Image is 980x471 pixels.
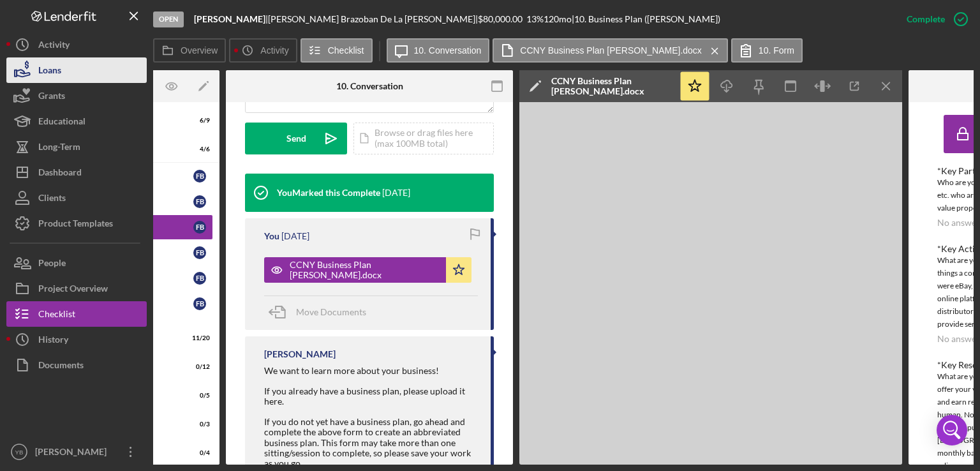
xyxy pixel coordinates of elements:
div: You [264,231,279,241]
div: Grants [38,83,65,112]
button: Educational [6,108,147,134]
div: [PERSON_NAME] [264,349,336,359]
label: 10. Form [759,45,794,56]
div: 120 mo [544,14,572,24]
div: Loans [38,57,61,86]
button: Dashboard [6,160,147,185]
div: Clients [38,185,66,214]
button: Clients [6,185,147,211]
label: Activity [260,45,288,56]
div: CCNY Business Plan [PERSON_NAME].docx [551,76,672,96]
div: 11 / 20 [187,334,210,342]
div: | 10. Business Plan ([PERSON_NAME]) [572,14,720,24]
time: 2025-08-07 19:08 [281,231,309,241]
button: Project Overview [6,276,147,301]
span: Move Documents [296,306,366,317]
div: 6 / 9 [187,117,210,124]
div: Open [153,11,184,27]
div: 10. Conversation [336,81,403,91]
div: Activity [38,32,70,61]
button: Move Documents [264,296,379,328]
text: YB [15,449,24,456]
button: Loans [6,57,147,83]
div: [PERSON_NAME] [32,439,115,468]
div: Product Templates [38,211,113,239]
button: Product Templates [6,211,147,236]
button: Activity [6,32,147,57]
iframe: Document Preview [519,102,902,465]
b: [PERSON_NAME] [194,13,265,24]
button: Documents [6,352,147,378]
label: Checklist [328,45,364,56]
div: F B [193,221,206,234]
div: Educational [38,108,85,137]
time: 2025-08-07 19:10 [382,188,410,198]
div: 0 / 12 [187,363,210,371]
div: Send [286,123,306,154]
button: People [6,250,147,276]
div: $80,000.00 [478,14,526,24]
div: 0 / 3 [187,421,210,428]
label: Overview [181,45,218,56]
button: CCNY Business Plan [PERSON_NAME].docx [493,38,728,63]
div: Documents [38,352,84,381]
button: Checklist [301,38,373,63]
div: People [38,250,66,279]
button: Complete [894,6,974,32]
div: We want to learn more about your business! If you already have a business plan, please upload it ... [264,366,478,407]
div: History [38,327,68,355]
button: CCNY Business Plan [PERSON_NAME].docx [264,257,471,283]
div: F B [193,297,206,310]
div: F B [193,170,206,183]
div: F B [193,195,206,208]
button: Activity [229,38,297,63]
div: Checklist [38,301,75,330]
div: | [194,14,268,24]
div: 4 / 6 [187,146,210,153]
div: Long-Term [38,134,80,163]
button: YB[PERSON_NAME] [6,439,147,465]
button: Grants [6,83,147,108]
div: CCNY Business Plan [PERSON_NAME].docx [290,260,440,280]
div: 13 % [526,14,544,24]
div: F B [193,272,206,285]
div: You Marked this Complete [277,188,380,198]
button: 10. Form [731,38,803,63]
div: [PERSON_NAME] Brazoban De La [PERSON_NAME] | [268,14,478,24]
label: 10. Conversation [414,45,482,56]
div: Open Intercom Messenger [937,415,967,445]
div: F B [193,246,206,259]
button: History [6,327,147,352]
div: Project Overview [38,276,108,304]
div: If you do not yet have a business plan, go ahead and complete the above form to create an abbrevi... [264,417,478,468]
div: Complete [907,6,945,32]
button: 10. Conversation [387,38,490,63]
button: Long-Term [6,134,147,160]
div: Dashboard [38,160,82,188]
button: Send [245,123,347,154]
label: CCNY Business Plan [PERSON_NAME].docx [520,45,702,56]
button: Overview [153,38,226,63]
div: 0 / 4 [187,449,210,457]
div: 0 / 5 [187,392,210,400]
button: Checklist [6,301,147,327]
